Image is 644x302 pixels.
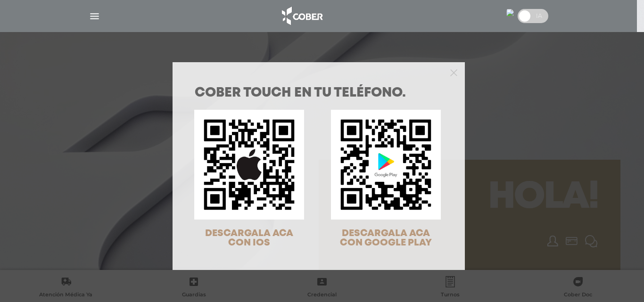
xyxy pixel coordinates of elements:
span: DESCARGALA ACA CON IOS [205,229,293,247]
h1: COBER TOUCH en tu teléfono. [195,87,443,100]
span: DESCARGALA ACA CON GOOGLE PLAY [340,229,432,247]
button: Close [450,68,457,76]
img: qr-code [331,110,441,220]
img: qr-code [194,110,304,220]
